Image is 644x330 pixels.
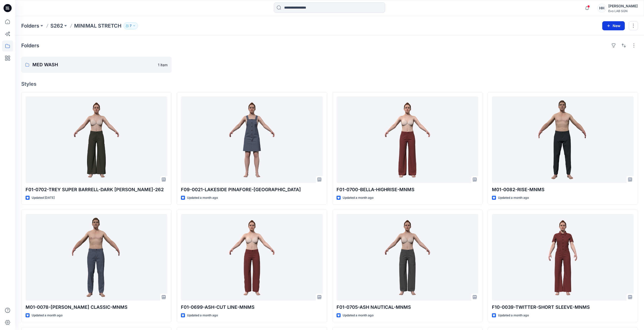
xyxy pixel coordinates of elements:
p: M01-0082-RISE-MNMS [492,186,634,193]
p: MED WASH [32,61,155,68]
p: F10-0039-TWITTER-SHORT SLEEVE-MNMS [492,304,634,311]
p: Updated a month ago [187,313,218,318]
a: MED WASH1 item [21,57,172,73]
p: MINIMAL STRETCH [74,22,121,29]
p: 7 [130,23,132,29]
p: M01-0078-[PERSON_NAME] CLASSIC-MNMS [26,304,167,311]
p: F01-0699-ASH-CUT LINE-MNMS [181,304,323,311]
p: Updated a month ago [343,313,373,318]
a: F09-0021-LAKESIDE PINAFORE-MNMS [181,96,323,183]
p: 1 item [158,62,168,68]
p: F01-0702-TREY SUPER BARRELL-DARK [PERSON_NAME]-262 [26,186,167,193]
p: Updated a month ago [187,195,218,201]
a: F01-0702-TREY SUPER BARRELL-DARK LODEN-262 [26,96,167,183]
a: F01-0705-ASH NAUTICAL-MNMS [337,214,478,301]
p: Updated a month ago [343,195,373,201]
a: S262 [50,22,63,29]
p: Updated a month ago [498,195,529,201]
a: M01-0078-VEGA CLASSIC-MNMS [26,214,167,301]
p: F01-0700-BELLA-HIGHRISE-MNMS [337,186,478,193]
p: Updated [DATE] [32,195,55,201]
div: HH [597,4,606,13]
a: F01-0700-BELLA-HIGHRISE-MNMS [337,96,478,183]
h4: Folders [21,42,39,49]
div: [PERSON_NAME] [608,3,638,9]
p: Updated a month ago [498,313,529,318]
p: F09-0021-LAKESIDE PINAFORE-[GEOGRAPHIC_DATA] [181,186,323,193]
h4: Styles [21,81,638,87]
a: Folders [21,22,39,29]
button: New [602,21,625,30]
a: F01-0699-ASH-CUT LINE-MNMS [181,214,323,301]
div: Evo LAB SGN [608,9,638,13]
a: F10-0039-TWITTER-SHORT SLEEVE-MNMS [492,214,634,301]
button: 7 [123,22,138,29]
a: M01-0082-RISE-MNMS [492,96,634,183]
p: Updated a month ago [32,313,63,318]
p: F01-0705-ASH NAUTICAL-MNMS [337,304,478,311]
